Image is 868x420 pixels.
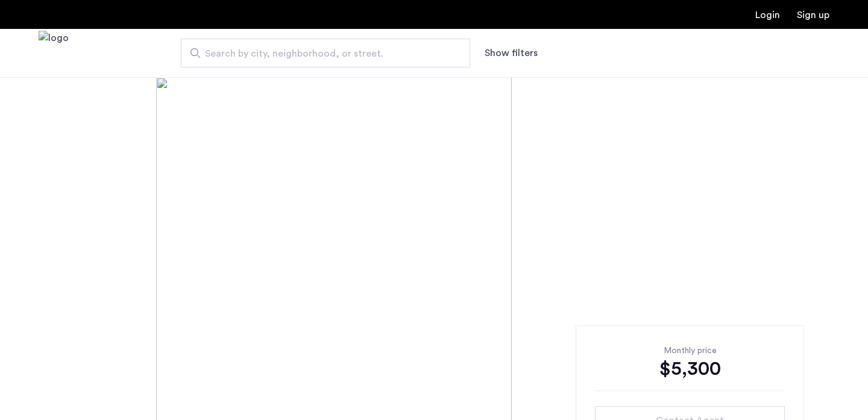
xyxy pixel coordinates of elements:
a: Registration [797,10,829,20]
img: logo [39,31,69,76]
input: Apartment Search [181,39,470,67]
button: Show or hide filters [485,46,538,60]
div: $5,300 [595,357,785,381]
a: Cazamio Logo [39,31,69,76]
a: Login [755,10,780,20]
span: Search by city, neighborhood, or street. [205,46,436,61]
div: Monthly price [595,345,785,357]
